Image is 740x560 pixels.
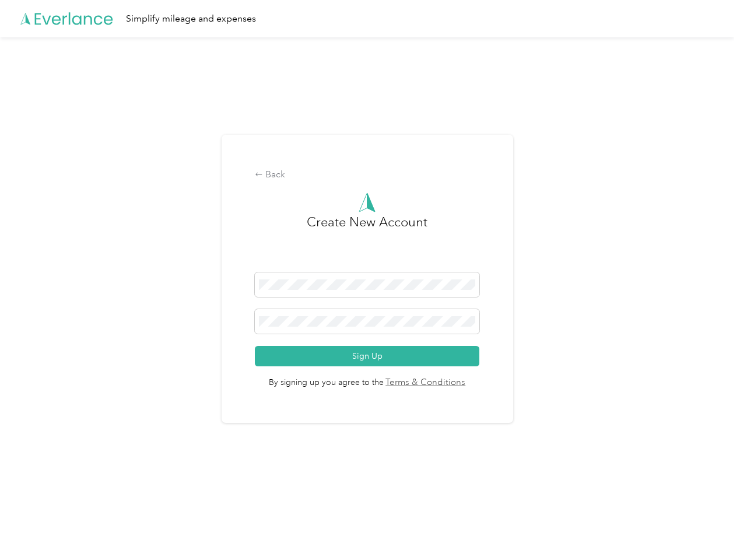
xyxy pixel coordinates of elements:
[255,346,479,366] button: Sign Up
[126,12,256,26] div: Simplify mileage and expenses
[255,168,479,182] div: Back
[255,366,479,390] span: By signing up you agree to the
[307,212,427,272] h3: Create New Account
[384,376,466,390] a: Terms & Conditions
